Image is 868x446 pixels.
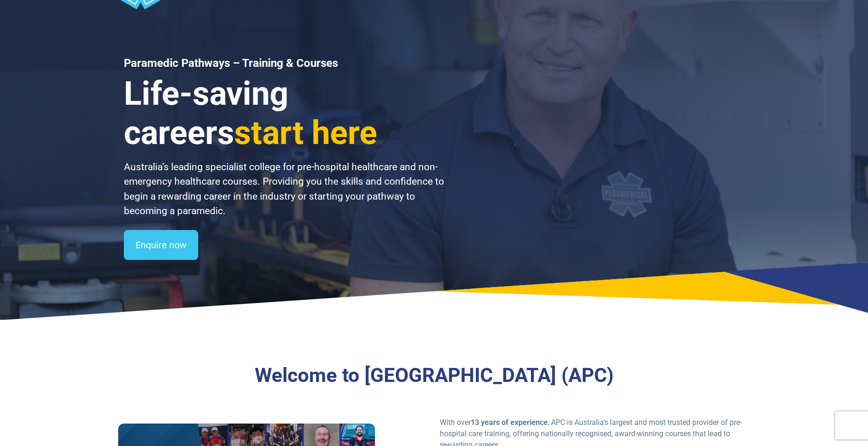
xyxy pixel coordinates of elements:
h3: Welcome to [GEOGRAPHIC_DATA] (APC) [165,364,703,388]
h3: Life-saving careers [124,74,445,152]
span: start here [234,114,377,152]
p: Australia’s leading specialist college for pre-hospital healthcare and non-emergency healthcare c... [124,160,445,219]
h1: Paramedic Pathways – Training & Courses [124,57,445,70]
a: Enquire now [124,230,198,260]
strong: 13 years of experience [471,418,548,427]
